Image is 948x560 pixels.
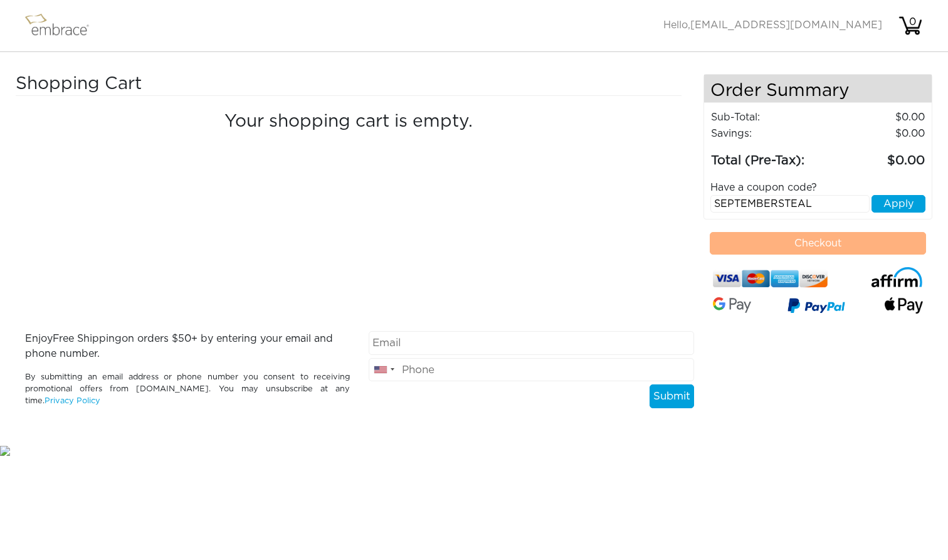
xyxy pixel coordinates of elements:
[900,14,925,29] div: 0
[25,331,350,361] p: Enjoy on orders $50+ by entering your email and phone number.
[828,109,925,125] td: 0.00
[369,359,398,381] div: United States: +1
[713,297,751,312] img: Google-Pay-Logo.svg
[690,20,882,30] span: [EMAIL_ADDRESS][DOMAIN_NAME]
[710,109,829,125] td: Sub-Total:
[828,125,925,142] td: 0.00
[898,13,923,38] img: cart
[710,125,829,142] td: Savings :
[369,358,693,382] input: Phone
[871,267,923,287] img: affirm-logo.svg
[650,384,694,408] button: Submit
[45,397,100,405] a: Privacy Policy
[25,371,350,408] p: By submitting an email address or phone number you consent to receiving promotional offers from [...
[663,20,882,30] span: Hello,
[872,195,925,213] button: Apply
[710,142,829,171] td: Total (Pre-Tax):
[16,74,283,95] h3: Shopping Cart
[898,20,923,30] a: 0
[787,295,845,319] img: paypal-v3.png
[828,142,925,171] td: 0.00
[885,297,923,313] img: fullApplePay.png
[701,180,935,195] div: Have a coupon code?
[713,267,828,291] img: credit-cards.png
[25,112,672,133] h4: Your shopping cart is empty.
[369,331,693,355] input: Email
[53,334,122,344] span: Free Shipping
[704,75,932,103] h4: Order Summary
[22,10,103,41] img: logo.png
[710,232,927,255] button: Checkout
